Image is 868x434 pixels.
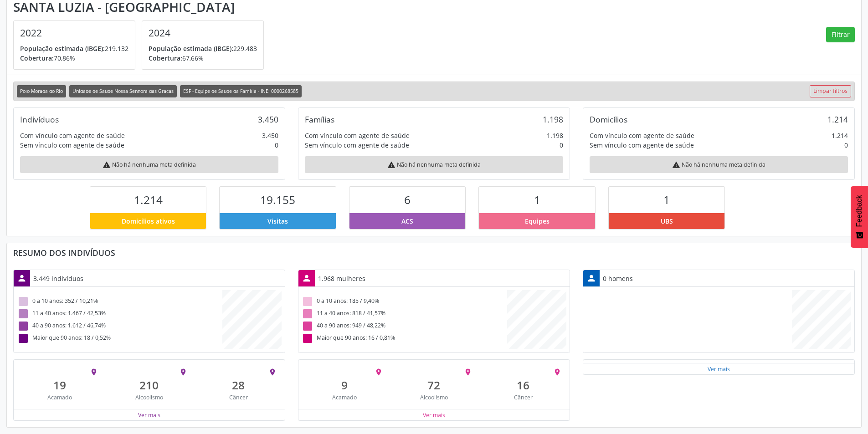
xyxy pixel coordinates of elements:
div: Não há nenhuma meta definida [590,156,848,173]
span: 19.155 [260,192,295,207]
div: Maior que 90 anos: 18 / 0,52% [17,332,222,344]
div: Não há nenhuma meta definida [20,156,278,173]
i: place [553,368,561,376]
div: 1.214 [832,131,848,140]
i: person [17,273,27,283]
span: Visitas [267,216,288,226]
div: Indivíduos [20,114,59,124]
span: Cobertura: [149,54,182,62]
div: Acamado [306,393,383,401]
div: 0 [844,140,848,150]
p: 219.132 [20,44,128,53]
div: 0 [275,140,278,150]
div: Com vínculo com agente de saúde [590,131,694,140]
div: 11 a 40 anos: 1.467 / 42,53% [17,307,222,320]
p: 70,86% [20,53,128,63]
div: 40 a 90 anos: 1.612 / 46,74% [17,320,222,332]
div: Com vínculo com agente de saúde [20,131,125,140]
span: Polo Morada do Rio [17,85,66,97]
button: Ver mais [422,411,446,419]
i: person [586,273,596,283]
div: 11 a 40 anos: 818 / 41,57% [302,307,507,320]
i: person [302,273,312,283]
div: 1.214 [827,114,848,124]
span: 1.214 [134,192,163,207]
div: 0 homens [600,271,636,286]
div: Acamado [22,393,98,401]
span: Domicílios ativos [122,216,175,226]
div: 0 a 10 anos: 352 / 10,21% [17,295,222,307]
div: Sem vínculo com agente de saúde [590,140,694,150]
div: 1.198 [543,114,563,124]
i: place [375,368,383,376]
span: Equipes [525,216,550,226]
div: 0 a 10 anos: 185 / 9,40% [302,295,507,307]
span: 6 [404,192,411,207]
h4: 2024 [149,27,257,39]
div: Famílias [305,114,334,124]
div: Alcoolismo [395,393,472,401]
div: 3.450 [258,114,278,124]
div: 3.450 [262,131,278,140]
div: Câncer [200,393,277,401]
div: Sem vínculo com agente de saúde [305,140,409,150]
div: 0 [560,140,563,150]
div: 19 [22,378,98,392]
button: Ver mais [707,365,730,373]
div: Com vínculo com agente de saúde [305,131,410,140]
i: warning [672,161,680,169]
button: Filtrar [826,27,855,42]
i: place [90,368,98,376]
div: 9 [306,378,383,392]
a: Limpar filtros [810,85,851,97]
div: 40 a 90 anos: 949 / 48,22% [302,320,507,332]
div: 1.198 [547,131,563,140]
span: Cobertura: [20,54,54,62]
span: UBS [661,216,673,226]
div: 72 [395,378,472,392]
i: warning [387,161,395,169]
i: place [268,368,277,376]
i: place [179,368,187,376]
div: Não há nenhuma meta definida [305,156,563,173]
span: ESF - Equipe de Saude da Familia - INE: 0000268585 [180,85,302,97]
div: Domicílios [590,114,627,124]
button: Ver mais [138,411,161,419]
div: Câncer [485,393,561,401]
div: Resumo dos indivíduos [13,248,855,258]
div: 1.968 mulheres [315,271,369,286]
h4: 2022 [20,27,128,39]
div: 16 [485,378,561,392]
p: 67,66% [149,53,257,63]
div: Maior que 90 anos: 16 / 0,81% [302,332,507,344]
span: 1 [663,192,670,207]
span: ACS [401,216,413,226]
i: warning [103,161,111,169]
button: Feedback - Mostrar pesquisa [851,186,868,248]
span: População estimada (IBGE): [149,44,233,53]
span: População estimada (IBGE): [20,44,105,53]
div: 210 [111,378,187,392]
span: Unidade de Saude Nossa Senhora das Gracas [69,85,177,97]
div: Alcoolismo [111,393,187,401]
div: Sem vínculo com agente de saúde [20,140,124,150]
span: 1 [534,192,540,207]
span: Feedback [855,195,863,227]
div: 3.449 indivíduos [30,271,87,286]
i: place [464,368,472,376]
div: 28 [200,378,277,392]
p: 229.483 [149,44,257,53]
